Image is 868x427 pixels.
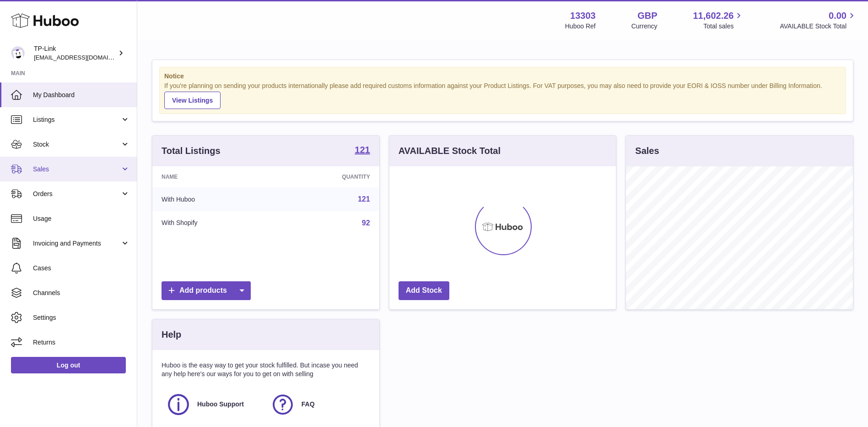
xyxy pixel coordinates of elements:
[34,54,135,61] span: [EMAIL_ADDRESS][DOMAIN_NAME]
[34,44,116,62] div: TP-Link
[162,361,370,378] p: Huboo is the easy way to get your stock fulfilled. But incase you need any help here's our ways f...
[33,214,130,223] span: Usage
[11,357,126,373] a: Log out
[164,92,221,109] a: View Listings
[570,10,596,22] strong: 13303
[164,72,841,81] strong: Notice
[693,10,744,31] a: 11,602.26 Total sales
[33,338,130,347] span: Returns
[358,195,370,203] a: 121
[780,10,857,31] a: 0.00 AVAILABLE Stock Total
[33,140,120,149] span: Stock
[33,115,120,124] span: Listings
[152,166,275,187] th: Name
[152,187,275,211] td: With Huboo
[270,392,366,417] a: FAQ
[166,392,261,417] a: Huboo Support
[152,211,275,235] td: With Shopify
[164,82,841,109] div: If you're planning on sending your products internationally please add required customs informati...
[33,289,130,297] span: Channels
[302,400,315,409] span: FAQ
[33,165,120,174] span: Sales
[33,313,130,322] span: Settings
[275,166,379,187] th: Quantity
[162,281,251,300] a: Add products
[33,190,120,198] span: Orders
[565,22,596,31] div: Huboo Ref
[162,145,221,157] h3: Total Listings
[11,46,25,60] img: gaby.chen@tp-link.com
[829,10,846,22] span: 0.00
[703,22,744,31] span: Total sales
[399,145,501,157] h3: AVAILABLE Stock Total
[162,328,181,341] h3: Help
[33,91,130,99] span: My Dashboard
[631,22,658,31] div: Currency
[355,145,370,154] strong: 121
[780,22,857,31] span: AVAILABLE Stock Total
[33,239,120,248] span: Invoicing and Payments
[637,10,657,22] strong: GBP
[362,219,370,227] a: 92
[355,145,370,156] a: 121
[197,400,244,409] span: Huboo Support
[33,264,130,273] span: Cases
[399,281,449,300] a: Add Stock
[693,10,733,22] span: 11,602.26
[635,145,659,157] h3: Sales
